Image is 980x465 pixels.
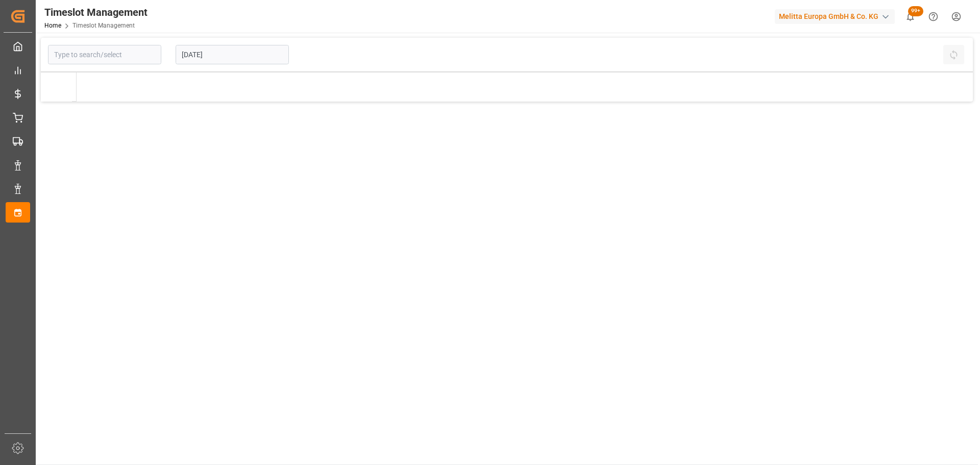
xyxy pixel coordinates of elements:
a: Home [44,22,61,29]
input: DD-MM-YYYY [176,45,289,64]
input: Type to search/select [48,45,161,64]
button: show 100 new notifications [899,5,922,28]
div: Timeslot Management [44,5,148,20]
span: 99+ [908,6,923,16]
div: Melitta Europa GmbH & Co. KG [775,9,895,24]
button: Help Center [922,5,945,28]
button: Melitta Europa GmbH & Co. KG [775,7,899,26]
